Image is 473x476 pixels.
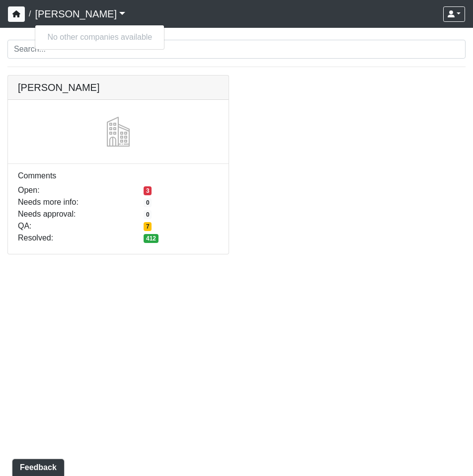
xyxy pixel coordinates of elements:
[7,456,69,476] iframe: Ybug feedback widget
[35,4,125,24] a: [PERSON_NAME]
[25,4,35,24] span: /
[35,25,164,50] div: [PERSON_NAME]
[7,40,466,59] input: Search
